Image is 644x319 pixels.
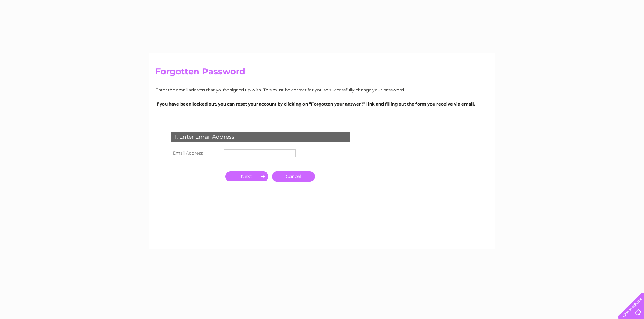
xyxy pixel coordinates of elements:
[155,67,489,80] h2: Forgotten Password
[155,101,489,107] p: If you have been locked out, you can reset your account by clicking on “Forgotten your answer?” l...
[155,87,489,93] p: Enter the email address that you're signed up with. This must be correct for you to successfully ...
[171,132,350,142] div: 1. Enter Email Address
[272,171,315,182] a: Cancel
[169,148,222,159] th: Email Address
